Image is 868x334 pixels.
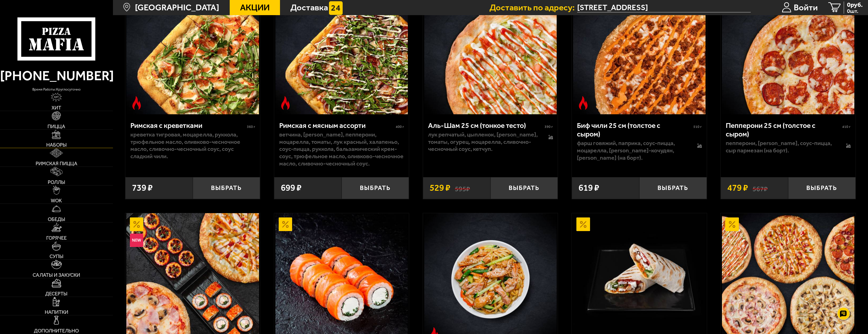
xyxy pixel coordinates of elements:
span: 410 г [842,125,851,129]
span: 529 ₽ [430,183,450,192]
span: Супы [50,254,63,259]
button: Выбрать [342,177,409,199]
span: 0 шт. [847,8,863,14]
span: 699 ₽ [281,183,301,192]
img: Новинка [130,234,144,247]
img: Акционный [725,217,739,231]
div: Биф чили 25 см (толстое с сыром) [577,121,692,138]
span: 619 ₽ [578,183,599,192]
span: 510 г [693,125,702,129]
span: Доставить по адресу: [489,3,577,12]
button: Выбрать [639,177,707,199]
img: Акционный [279,217,292,231]
button: Выбрать [788,177,856,199]
span: Пицца [48,124,65,129]
span: Десерты [45,291,67,296]
span: Наборы [46,143,67,148]
img: Акционный [130,217,144,231]
button: Выбрать [490,177,558,199]
img: Острое блюдо [576,96,590,110]
p: лук репчатый, цыпленок, [PERSON_NAME], томаты, огурец, моцарелла, сливочно-чесночный соус, кетчуп. [428,131,539,153]
div: Римская с креветками [130,121,246,130]
span: [GEOGRAPHIC_DATA] [135,3,219,12]
img: Акционный [576,217,590,231]
span: Римская пицца [36,161,77,166]
span: 0 руб. [847,2,863,8]
span: Войти [794,3,818,12]
span: 390 г [545,125,553,129]
span: Напитки [45,310,68,315]
div: Пепперони 25 см (толстое с сыром) [726,121,841,138]
span: 360 г [247,125,255,129]
p: пепперони, [PERSON_NAME], соус-пицца, сыр пармезан (на борт). [726,140,837,154]
span: Акции [240,3,270,12]
span: Хит [52,105,61,110]
s: 567 ₽ [753,183,768,192]
input: Ваш адрес доставки [577,3,751,12]
p: ветчина, [PERSON_NAME], пепперони, моцарелла, томаты, лук красный, халапеньо, соус-пицца, руккола... [279,131,404,167]
div: Римская с мясным ассорти [279,121,394,130]
div: Аль-Шам 25 см (тонкое тесто) [428,121,543,130]
span: Горячее [46,236,67,241]
span: Дополнительно [34,328,79,333]
img: Острое блюдо [279,96,292,110]
button: Выбрать [193,177,260,199]
span: 400 г [396,125,404,129]
p: фарш говяжий, паприка, соус-пицца, моцарелла, [PERSON_NAME]-кочудян, [PERSON_NAME] (на борт). [577,140,688,161]
img: 15daf4d41897b9f0e9f617042186c801.svg [329,1,343,15]
span: 739 ₽ [132,183,153,192]
img: Острое блюдо [130,96,144,110]
span: 479 ₽ [727,183,748,192]
span: Обеды [48,217,65,222]
span: Роллы [48,180,65,185]
span: Салаты и закуски [33,273,80,278]
s: 595 ₽ [455,183,470,192]
span: Доставка [290,3,328,12]
span: WOK [51,198,62,203]
p: креветка тигровая, моцарелла, руккола, трюфельное масло, оливково-чесночное масло, сливочно-чесно... [130,131,255,160]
